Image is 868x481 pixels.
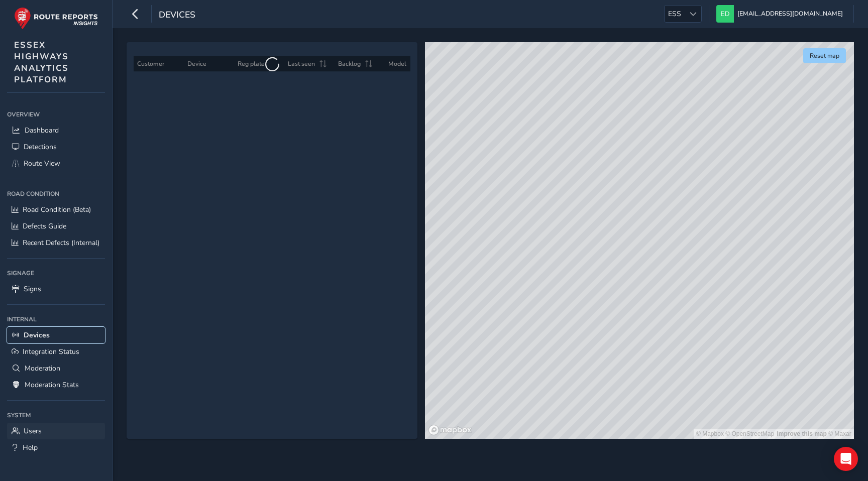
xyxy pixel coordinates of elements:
a: Detections [7,139,105,155]
div: Signage [7,266,105,281]
span: ESS [665,6,685,22]
span: Devices [159,9,195,23]
span: Signs [24,284,41,294]
span: Moderation [25,364,60,373]
span: Detections [24,142,57,152]
a: Moderation Stats [7,377,105,393]
a: Dashboard [7,122,105,139]
span: ESSEX HIGHWAYS ANALYTICS PLATFORM [14,39,69,85]
span: Reset map [810,52,839,60]
div: Internal [7,312,105,327]
span: Defects Guide [23,221,66,231]
div: Overview [7,107,105,122]
a: Road Condition (Beta) [7,201,105,218]
span: Route View [24,159,60,168]
a: Moderation [7,360,105,377]
div: System [7,408,105,423]
button: Reset map [803,48,846,63]
a: Signs [7,281,105,297]
a: Route View [7,155,105,172]
a: Help [7,439,105,456]
span: Road Condition (Beta) [23,205,91,214]
a: Devices [7,327,105,343]
span: Devices [24,330,50,340]
img: rr logo [14,7,98,30]
a: Integration Status [7,343,105,360]
button: [EMAIL_ADDRESS][DOMAIN_NAME] [716,5,846,23]
a: Users [7,423,105,439]
div: Road Condition [7,186,105,201]
div: Open Intercom Messenger [834,447,858,471]
span: Moderation Stats [25,380,79,390]
a: Defects Guide [7,218,105,234]
span: Dashboard [25,126,59,135]
span: Integration Status [23,347,79,356]
img: diamond-layout [716,5,734,23]
a: Recent Defects (Internal) [7,234,105,251]
span: Help [23,443,38,452]
span: Users [24,426,42,436]
span: Recent Defects (Internal) [23,238,99,248]
span: [EMAIL_ADDRESS][DOMAIN_NAME] [737,5,843,23]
